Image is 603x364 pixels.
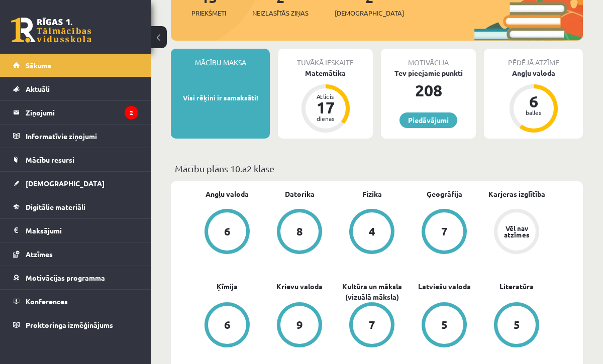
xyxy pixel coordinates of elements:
[418,281,471,292] a: Latviešu valoda
[399,112,457,128] a: Piedāvājumi
[26,297,68,306] span: Konferences
[381,78,476,102] div: 208
[26,155,74,164] span: Mācību resursi
[26,179,105,188] span: [DEMOGRAPHIC_DATA]
[26,125,138,148] legend: Informatīvie ziņojumi
[484,68,583,134] a: Angļu valoda 6 balles
[336,209,408,256] a: 4
[336,302,408,349] a: 7
[408,302,480,349] a: 5
[285,189,315,199] a: Datorika
[175,162,579,175] p: Mācību plāns 10.a2 klase
[408,209,480,256] a: 7
[311,93,341,99] div: Atlicis
[484,68,583,78] div: Angļu valoda
[480,209,553,256] a: Vēl nav atzīmes
[13,266,138,289] a: Motivācijas programma
[296,226,303,237] div: 8
[191,8,226,18] span: Priekšmeti
[26,61,51,70] span: Sākums
[519,93,549,109] div: 6
[381,68,476,78] div: Tev pieejamie punkti
[441,226,448,237] div: 7
[224,226,231,237] div: 6
[311,115,341,122] div: dienas
[296,319,303,330] div: 9
[26,273,105,282] span: Motivācijas programma
[502,225,531,238] div: Vēl nav atzīmes
[26,202,85,211] span: Digitālie materiāli
[26,101,138,124] legend: Ziņojumi
[26,250,53,259] span: Atzīmes
[335,8,404,18] span: [DEMOGRAPHIC_DATA]
[13,242,138,266] a: Atzīmes
[176,93,265,103] p: Visi rēķini ir samaksāti!
[369,226,375,237] div: 4
[125,106,138,119] i: 2
[171,49,270,68] div: Mācību maksa
[252,8,309,18] span: Neizlasītās ziņas
[13,148,138,171] a: Mācību resursi
[13,290,138,313] a: Konferences
[381,49,476,68] div: Motivācija
[13,54,138,77] a: Sākums
[26,84,50,93] span: Aktuāli
[26,320,113,329] span: Proktoringa izmēģinājums
[217,281,238,292] a: Ķīmija
[13,101,138,124] a: Ziņojumi2
[13,77,138,100] a: Aktuāli
[362,189,382,199] a: Fizika
[11,18,91,43] a: Rīgas 1. Tālmācības vidusskola
[276,281,323,292] a: Krievu valoda
[514,319,520,330] div: 5
[441,319,448,330] div: 5
[26,219,138,242] legend: Maksājumi
[13,219,138,242] a: Maksājumi
[13,172,138,195] a: [DEMOGRAPHIC_DATA]
[519,109,549,115] div: balles
[206,189,249,199] a: Angļu valoda
[311,99,341,115] div: 17
[263,209,336,256] a: 8
[278,68,373,134] a: Matemātika Atlicis 17 dienas
[13,195,138,218] a: Digitālie materiāli
[427,189,462,199] a: Ģeogrāfija
[499,281,534,292] a: Literatūra
[13,313,138,336] a: Proktoringa izmēģinājums
[484,49,583,68] div: Pēdējā atzīme
[369,319,375,330] div: 7
[336,281,408,302] a: Kultūra un māksla (vizuālā māksla)
[278,68,373,78] div: Matemātika
[488,189,545,199] a: Karjeras izglītība
[480,302,553,349] a: 5
[13,125,138,148] a: Informatīvie ziņojumi
[224,319,231,330] div: 6
[278,49,373,68] div: Tuvākā ieskaite
[263,302,336,349] a: 9
[191,302,263,349] a: 6
[191,209,263,256] a: 6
